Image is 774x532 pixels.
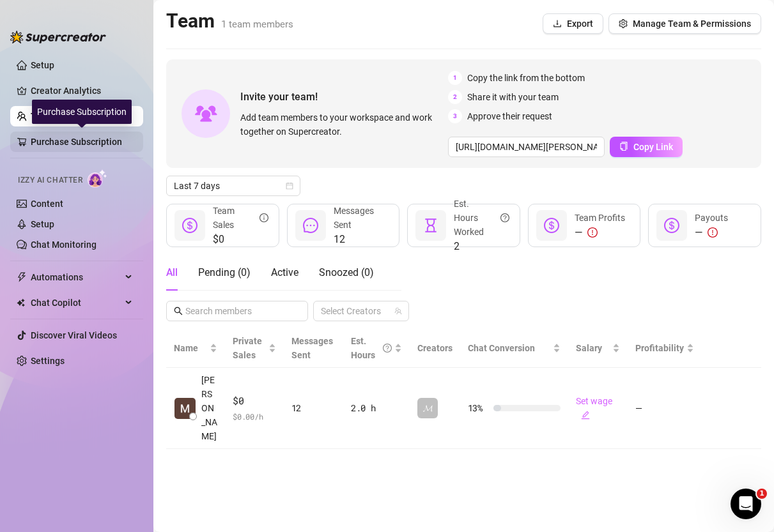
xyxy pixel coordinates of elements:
[31,330,117,340] a: Discover Viral Videos
[576,343,602,353] span: Salary
[31,132,133,152] a: Purchase Subscription
[448,90,462,104] span: 2
[32,100,132,124] div: Purchase Subscription
[383,334,392,362] span: question-circle
[608,13,761,34] button: Manage Team & Permissions
[708,227,718,238] span: exclamation-circle
[271,266,298,278] span: Active
[31,111,93,121] a: Team Analytics
[448,71,462,85] span: 1
[31,219,54,229] a: Setup
[610,137,683,157] button: Copy Link
[240,89,448,105] span: Invite your team!
[410,329,460,368] th: Creators
[351,334,392,362] div: Est. Hours
[619,142,628,151] span: copy
[17,298,25,307] img: Chat Copilot
[635,343,684,353] span: Profitability
[31,60,54,70] a: Setup
[185,304,290,318] input: Search members
[581,411,590,420] span: edit
[467,90,559,104] span: Share it with your team
[166,329,225,368] th: Name
[454,197,509,239] div: Est. Hours Worked
[633,142,673,152] span: Copy Link
[544,218,559,233] span: dollar-circle
[166,265,178,280] div: All
[201,373,217,443] span: [PERSON_NAME]
[213,204,268,232] div: Team Sales
[291,336,333,360] span: Messages Sent
[448,109,462,123] span: 3
[467,71,585,85] span: Copy the link from the bottom
[31,267,121,287] span: Automations
[88,169,107,188] img: AI Chatter
[468,401,488,415] span: 13 %
[174,398,196,419] img: Maye Gemini
[695,225,728,240] div: —
[468,343,535,353] span: Chat Conversion
[31,293,121,313] span: Chat Copilot
[166,9,293,33] h2: Team
[174,307,183,315] span: search
[233,336,262,360] span: Private Sales
[567,19,593,29] span: Export
[500,197,509,239] span: question-circle
[213,232,268,247] span: $0
[240,110,443,139] span: Add team members to your workspace and work together on Supercreator.
[18,174,82,186] span: Izzy AI Chatter
[31,239,97,250] a: Chat Monitoring
[576,396,612,420] a: Set wageedit
[575,225,625,240] div: —
[575,213,625,223] span: Team Profits
[423,218,438,233] span: hourglass
[182,218,197,233] span: dollar-circle
[221,19,293,30] span: 1 team members
[17,272,27,282] span: thunderbolt
[31,356,65,366] a: Settings
[351,401,402,415] div: 2.0 h
[198,265,251,280] div: Pending ( 0 )
[695,213,728,223] span: Payouts
[291,401,336,415] div: 12
[286,182,293,190] span: calendar
[543,13,603,34] button: Export
[174,176,293,195] span: Last 7 days
[394,307,402,315] span: team
[454,239,509,254] span: 2
[174,341,207,355] span: Name
[757,489,767,499] span: 1
[731,489,761,519] iframe: Intercom live chat
[334,232,389,247] span: 12
[303,218,318,233] span: message
[628,368,702,449] td: —
[259,204,268,232] span: info-circle
[587,227,598,238] span: exclamation-circle
[633,19,751,29] span: Manage Team & Permissions
[664,218,679,233] span: dollar-circle
[334,206,374,230] span: Messages Sent
[31,80,133,101] a: Creator Analytics
[31,199,63,209] a: Content
[10,31,106,43] img: logo-BBDzfeDw.svg
[553,19,562,28] span: download
[233,410,275,423] span: $ 0.00 /h
[423,401,432,415] span: 𝓜
[467,109,552,123] span: Approve their request
[233,393,275,409] span: $0
[619,19,628,28] span: setting
[319,266,374,278] span: Snoozed ( 0 )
